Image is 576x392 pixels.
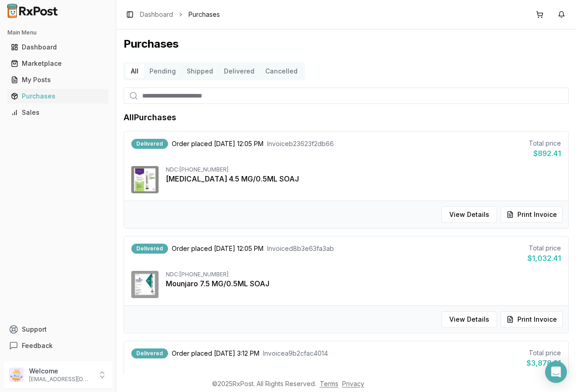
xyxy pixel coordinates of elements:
[7,55,109,72] a: Marketplace
[529,139,561,148] div: Total price
[172,244,263,253] span: Order placed [DATE] 12:05 PM
[4,338,112,354] button: Feedback
[166,271,561,278] div: NDC: [PHONE_NUMBER]
[4,105,112,120] button: Sales
[144,64,181,78] button: Pending
[181,64,218,78] button: Shipped
[124,111,176,124] h1: All Purchases
[501,311,563,328] button: Print Invoice
[131,271,159,298] img: Mounjaro 7.5 MG/0.5ML SOAJ
[131,166,159,193] img: Trulicity 4.5 MG/0.5ML SOAJ
[11,108,105,117] div: Sales
[140,10,220,19] nav: breadcrumb
[172,349,259,358] span: Order placed [DATE] 3:12 PM
[442,311,497,328] button: View Details
[7,29,109,36] h2: Main Menu
[131,139,168,149] div: Delivered
[7,104,109,121] a: Sales
[131,244,168,254] div: Delivered
[501,206,563,223] button: Print Invoice
[527,253,561,264] div: $1,032.41
[11,43,105,52] div: Dashboard
[526,358,561,368] div: $3,878.81
[125,64,144,78] button: All
[22,341,53,350] span: Feedback
[140,10,173,19] a: Dashboard
[342,380,364,387] a: Privacy
[131,348,168,358] div: Delivered
[189,10,220,19] span: Purchases
[4,73,112,87] button: My Posts
[7,39,109,55] a: Dashboard
[29,367,92,376] p: Welcome
[7,88,109,104] a: Purchases
[4,40,112,54] button: Dashboard
[545,361,567,383] div: Open Intercom Messenger
[4,4,62,18] img: RxPost Logo
[529,148,561,159] div: $892.41
[11,92,105,101] div: Purchases
[166,166,561,173] div: NDC: [PHONE_NUMBER]
[166,278,561,289] div: Mounjaro 7.5 MG/0.5ML SOAJ
[263,349,328,358] span: Invoice a9b2cfac4014
[11,75,105,84] div: My Posts
[29,376,92,383] p: [EMAIL_ADDRESS][DOMAIN_NAME]
[4,321,112,338] button: Support
[11,59,105,68] div: Marketplace
[7,72,109,88] a: My Posts
[9,367,24,382] img: User avatar
[527,244,561,253] div: Total price
[267,139,334,148] span: Invoice b23623f2db66
[166,173,561,184] div: [MEDICAL_DATA] 4.5 MG/0.5ML SOAJ
[442,206,497,223] button: View Details
[4,56,112,71] button: Marketplace
[172,139,263,148] span: Order placed [DATE] 12:05 PM
[218,64,260,78] button: Delivered
[124,37,569,51] h1: Purchases
[320,380,338,387] a: Terms
[267,244,334,253] span: Invoice d8b3e63fa3ab
[4,89,112,103] button: Purchases
[260,64,303,78] button: Cancelled
[526,348,561,358] div: Total price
